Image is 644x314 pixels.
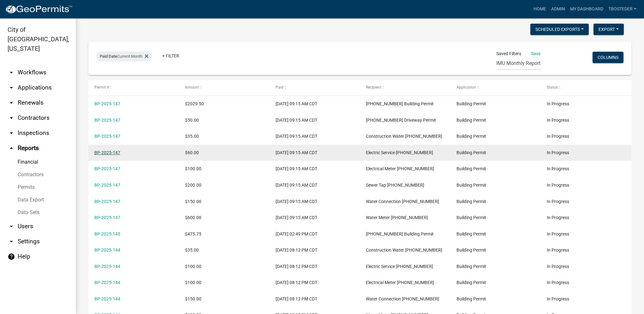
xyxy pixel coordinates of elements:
datatable-header-cell: Status [541,80,631,95]
span: $150.00 [185,296,201,301]
datatable-header-cell: Application [450,80,541,95]
datatable-header-cell: Recipient [360,80,450,95]
a: BP-2025-147 [94,118,120,123]
span: Application [456,85,476,90]
a: BP-2025-147 [94,166,120,171]
span: In Progress [547,247,569,253]
span: Building Permit [456,118,486,123]
span: $50.00 [185,118,199,123]
i: arrow_drop_down [8,84,15,91]
datatable-header-cell: Paid [269,80,360,95]
a: BP-2025-147 [94,150,120,155]
div: [DATE] 09:15 AM CDT [276,149,354,156]
a: BP-2025-145 [94,231,120,236]
a: My Dashboard [568,3,606,15]
span: Paid [276,85,283,90]
span: In Progress [547,215,569,220]
span: Building Permit [456,215,486,220]
span: $150.00 [185,199,201,204]
span: Building Permit [456,296,486,301]
div: [DATE] 08:12 PM CDT [276,279,354,286]
a: Admin [549,3,568,15]
span: $600.00 [185,215,201,220]
span: Water Connection 600-8100-45400 [366,296,439,301]
div: [DATE] 09:15 AM CDT [276,182,354,189]
span: Permit # [94,85,109,90]
span: $60.00 [185,150,199,155]
span: $100.00 [185,166,201,171]
i: arrow_drop_up [8,144,15,152]
span: Amount [185,85,199,90]
span: In Progress [547,118,569,123]
datatable-header-cell: Permit # [88,80,179,95]
span: Building Permit [456,183,486,188]
span: Construction Water 600-8100-45601 [366,134,442,139]
a: BP-2025-147 [94,134,120,139]
span: Building Permit [456,199,486,204]
span: Construction Water 600-8100-45601 [366,247,442,253]
span: In Progress [547,199,569,204]
span: $2029.50 [185,101,204,106]
span: 001-1700-41200 Building Permit [366,101,434,106]
span: Water Meter 600-8100-45602 [366,215,428,220]
span: In Progress [547,183,569,188]
span: Status [547,85,558,90]
div: [DATE] 08:12 PM CDT [276,295,354,303]
div: [DATE] 09:15 AM CDT [276,198,354,205]
a: BP-2025-144 [94,264,120,269]
span: $200.00 [185,183,201,188]
a: BP-2025-147 [94,199,120,204]
i: arrow_drop_down [8,129,15,137]
a: Save [531,51,540,56]
span: 001-1700-41220 Driveway Permit [366,118,436,123]
span: 001-1700-41200 Building Permit [366,231,434,236]
a: BP-2025-144 [94,280,120,285]
span: Building Permit [456,264,486,269]
div: [DATE] 02:49 PM CDT [276,230,354,238]
span: Building Permit [456,101,486,106]
span: Electrical Meter 630-8200-45636 [366,166,434,171]
a: BP-2025-147 [94,215,120,220]
span: Saved Filters [496,50,521,57]
span: In Progress [547,134,569,139]
span: Building Permit [456,231,486,236]
span: Building Permit [456,280,486,285]
span: In Progress [547,150,569,155]
span: In Progress [547,101,569,106]
span: In Progress [547,166,569,171]
i: arrow_drop_down [8,99,15,107]
div: [DATE] 09:15 AM CDT [276,133,354,140]
a: BP-2025-144 [94,296,120,301]
span: $35.00 [185,134,199,139]
i: arrow_drop_down [8,238,15,245]
div: [DATE] 09:15 AM CDT [276,117,354,124]
div: [DATE] 08:12 PM CDT [276,263,354,270]
a: BP-2025-144 [94,247,120,253]
span: Sewer Tap 710-8300-45281 [366,183,424,188]
span: Electrical Meter 630-8200-45636 [366,280,434,285]
span: Electric Service 600-8200-45634 [366,150,433,155]
span: $100.00 [185,264,201,269]
span: In Progress [547,280,569,285]
span: Building Permit [456,150,486,155]
span: In Progress [547,231,569,236]
i: help [8,253,15,260]
button: Columns [593,52,623,63]
span: Electric Service 600-8200-45634 [366,264,433,269]
span: $475.75 [185,231,201,236]
div: [DATE] 09:15 AM CDT [276,100,354,108]
span: In Progress [547,296,569,301]
span: Building Permit [456,134,486,139]
span: Paid Date [100,54,117,59]
div: [DATE] 09:15 AM CDT [276,165,354,172]
a: Home [531,3,549,15]
a: tbosteder [606,3,639,15]
a: + Filter [157,50,184,61]
span: $35.00 [185,247,199,253]
i: arrow_drop_down [8,223,15,230]
div: Current Month [96,51,152,61]
i: arrow_drop_down [8,69,15,76]
span: $100.00 [185,280,201,285]
span: Building Permit [456,247,486,253]
span: Water Connection 600-8100-45400 [366,199,439,204]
